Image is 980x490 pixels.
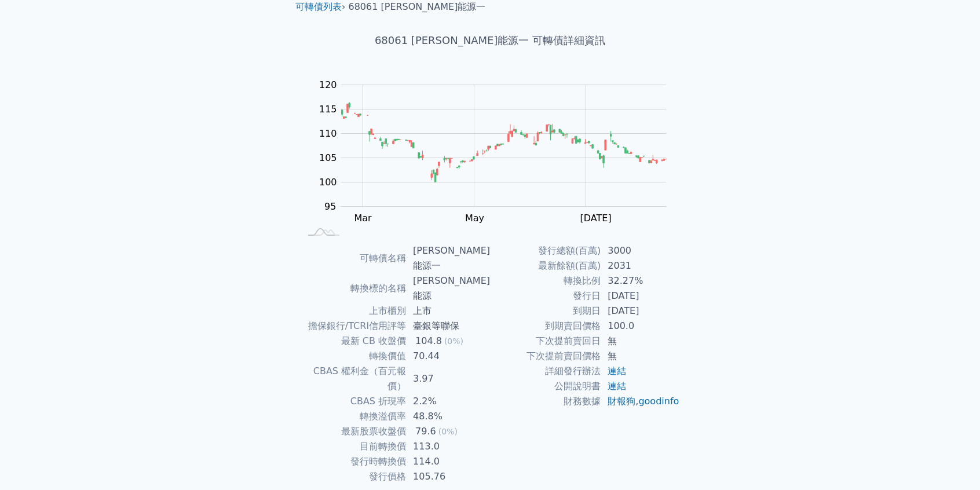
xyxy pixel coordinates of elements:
[413,424,438,439] div: 79.6
[406,454,490,469] td: 114.0
[601,349,680,364] td: 無
[490,319,601,334] td: 到期賣回價格
[300,243,406,273] td: 可轉債名稱
[300,409,406,424] td: 轉換溢價率
[601,303,680,319] td: [DATE]
[319,152,337,163] tspan: 105
[319,128,337,139] tspan: 110
[413,334,444,349] div: 104.8
[319,79,337,90] tspan: 120
[295,1,342,12] a: 可轉債列表
[286,32,694,49] h1: 68061 [PERSON_NAME]能源一 可轉債詳細資訊
[490,258,601,273] td: 最新餘額(百萬)
[300,319,406,334] td: 擔保銀行/TCRI信用評等
[638,396,679,407] a: goodinfo
[601,334,680,349] td: 無
[300,469,406,484] td: 發行價格
[490,273,601,288] td: 轉換比例
[300,303,406,319] td: 上市櫃別
[406,243,490,273] td: [PERSON_NAME]能源一
[406,439,490,454] td: 113.0
[406,469,490,484] td: 105.76
[300,364,406,394] td: CBAS 權利金（百元報價）
[406,319,490,334] td: 臺銀等聯保
[465,213,484,224] tspan: May
[300,394,406,409] td: CBAS 折現率
[406,364,490,394] td: 3.97
[601,258,680,273] td: 2031
[490,288,601,303] td: 發行日
[601,394,680,409] td: ,
[490,379,601,394] td: 公開說明書
[406,273,490,303] td: [PERSON_NAME]能源
[300,349,406,364] td: 轉換價值
[608,365,626,376] a: 連結
[324,201,336,212] tspan: 95
[319,104,337,115] tspan: 115
[608,381,626,392] a: 連結
[300,439,406,454] td: 目前轉換價
[406,303,490,319] td: 上市
[601,288,680,303] td: [DATE]
[406,394,490,409] td: 2.2%
[601,243,680,258] td: 3000
[490,243,601,258] td: 發行總額(百萬)
[300,334,406,349] td: 最新 CB 收盤價
[608,396,635,407] a: 財報狗
[490,349,601,364] td: 下次提前賣回價格
[490,303,601,319] td: 到期日
[300,424,406,439] td: 最新股票收盤價
[300,273,406,303] td: 轉換標的名稱
[490,364,601,379] td: 詳細發行辦法
[444,337,463,346] span: (0%)
[601,319,680,334] td: 100.0
[300,454,406,469] td: 發行時轉換價
[406,409,490,424] td: 48.8%
[319,177,337,188] tspan: 100
[354,213,372,224] tspan: Mar
[601,273,680,288] td: 32.27%
[490,334,601,349] td: 下次提前賣回日
[490,394,601,409] td: 財務數據
[313,79,684,224] g: Chart
[580,213,612,224] tspan: [DATE]
[438,427,458,436] span: (0%)
[406,349,490,364] td: 70.44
